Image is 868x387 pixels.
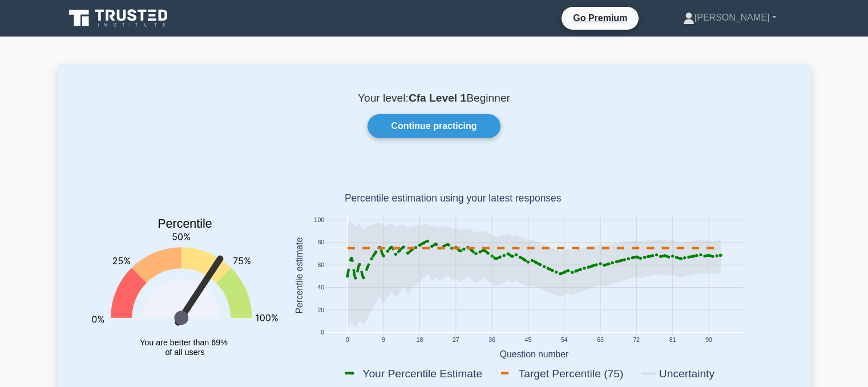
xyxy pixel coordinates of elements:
[317,262,324,268] text: 60
[597,337,604,344] text: 63
[140,338,228,347] tspan: You are better than 69%
[705,337,712,344] text: 90
[566,11,634,25] a: Go Premium
[382,337,385,344] text: 9
[656,6,804,29] a: [PERSON_NAME]
[317,285,324,291] text: 40
[560,337,567,344] text: 54
[317,307,324,313] text: 20
[453,337,459,344] text: 27
[85,91,784,105] p: Your level: Beginner
[294,237,304,314] text: Percentile estimate
[345,337,349,344] text: 0
[633,337,640,344] text: 72
[416,337,423,344] text: 18
[499,349,568,359] text: Question number
[488,337,495,344] text: 36
[368,114,500,138] a: Continue practicing
[314,217,324,223] text: 100
[158,217,212,231] text: Percentile
[669,337,676,344] text: 81
[409,92,466,104] b: Cfa Level 1
[165,348,204,357] tspan: of all users
[317,240,324,246] text: 80
[524,337,531,344] text: 45
[344,193,561,204] text: Percentile estimation using your latest responses
[321,330,324,336] text: 0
